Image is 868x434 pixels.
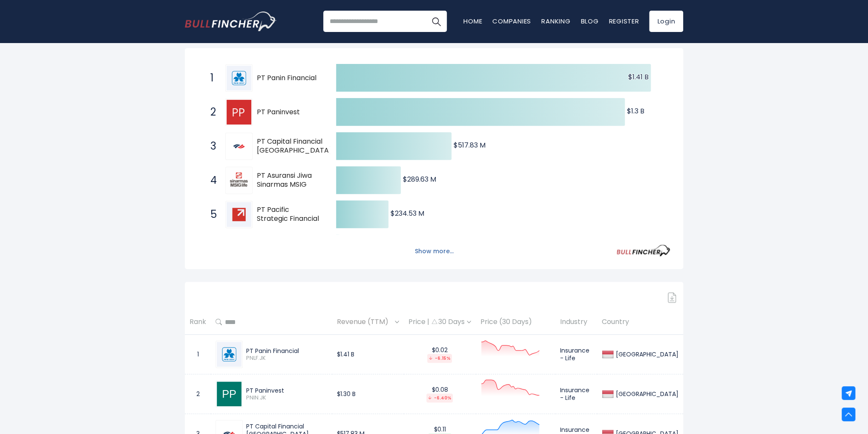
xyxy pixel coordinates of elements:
span: 2 [206,105,215,119]
span: PT Capital Financial [GEOGRAPHIC_DATA] [257,137,332,155]
td: 2 [185,374,211,414]
text: $1.3 B [627,106,644,116]
th: Rank [185,310,211,335]
a: Ranking [541,17,570,26]
div: PT Paninvest [246,387,328,394]
a: Home [463,17,482,26]
th: Industry [555,310,597,335]
img: PT Pacific Strategic Financial [227,202,251,227]
span: PT Pacific Strategic Financial [257,205,321,223]
span: 3 [206,139,215,153]
th: Price (30 Days) [476,310,555,335]
img: Bullfincher logo [185,12,277,31]
text: $234.53 M [391,208,424,218]
span: PT Panin Financial [257,74,321,83]
div: $0.02 [408,346,471,363]
a: Login [649,11,683,32]
div: PT Panin Financial [246,347,328,355]
a: Companies [492,17,531,26]
button: Show more... [410,244,459,258]
text: $1.41 B [628,72,649,82]
img: PNLF.JK.png [217,342,241,367]
td: $1.41 B [332,335,404,374]
img: PT Capital Financial Indonesia [227,134,251,159]
div: -6.40% [426,393,453,402]
span: Revenue (TTM) [337,315,393,329]
div: -6.15% [427,354,452,363]
span: 5 [206,207,215,222]
td: $1.30 B [332,374,404,414]
div: [GEOGRAPHIC_DATA] [614,350,678,358]
img: PT Asuransi Jiwa Sinarmas MSIG [227,168,251,193]
span: 1 [206,71,215,85]
button: Search [425,11,447,32]
a: Register [609,17,639,26]
td: 1 [185,335,211,374]
span: 4 [206,173,215,188]
text: $289.63 M [403,174,436,184]
text: $517.83 M [454,140,486,150]
span: PNIN.JK [246,394,328,402]
td: Insurance - Life [555,335,597,374]
a: Blog [581,17,598,26]
div: Price | 30 Days [408,318,471,327]
td: Insurance - Life [555,374,597,414]
img: PT Paninvest [227,100,251,124]
img: PT Panin Financial [227,66,251,90]
th: Country [597,310,683,335]
span: PNLF.JK [246,355,328,362]
div: [GEOGRAPHIC_DATA] [614,390,678,398]
span: PT Asuransi Jiwa Sinarmas MSIG [257,171,321,189]
div: $0.08 [408,386,471,402]
a: Go to homepage [185,12,276,31]
span: PT Paninvest [257,108,321,117]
